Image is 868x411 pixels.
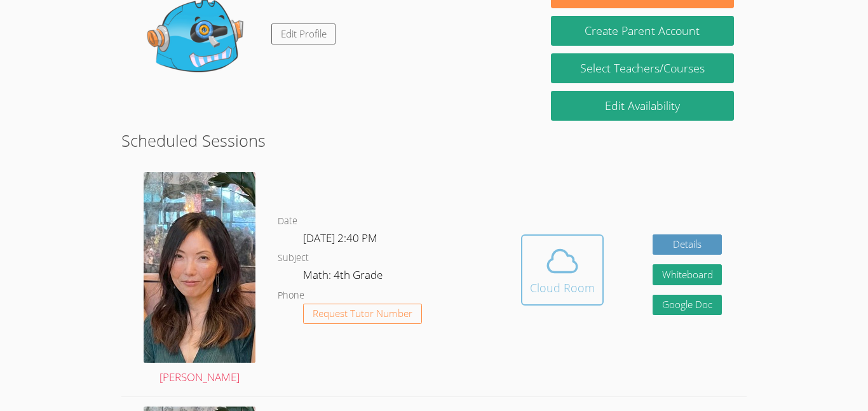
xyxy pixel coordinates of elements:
[271,24,336,44] a: Edit Profile
[551,16,734,46] button: Create Parent Account
[278,213,297,229] dt: Date
[521,234,604,306] button: Cloud Room
[303,231,377,245] span: [DATE] 2:40 PM
[278,288,304,304] dt: Phone
[653,264,722,285] button: Whiteboard
[551,53,734,83] a: Select Teachers/Courses
[653,295,722,316] a: Google Doc
[278,250,309,266] dt: Subject
[551,91,734,121] a: Edit Availability
[303,304,422,325] button: Request Tutor Number
[144,172,255,387] a: [PERSON_NAME]
[303,266,385,288] dd: Math: 4th Grade
[530,279,595,297] div: Cloud Room
[121,128,747,152] h2: Scheduled Sessions
[313,309,412,318] span: Request Tutor Number
[144,172,255,363] img: avatar.png
[653,234,722,255] a: Details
